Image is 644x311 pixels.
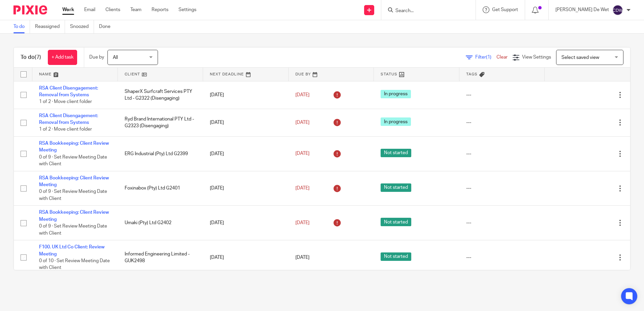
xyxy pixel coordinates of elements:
[395,8,455,14] input: Search
[466,72,478,76] span: Tags
[118,109,203,136] td: Ryd Brand International PTY Ltd - G2323 (Disengaging)
[492,7,518,12] span: Get Support
[89,54,104,61] p: Due by
[39,224,107,236] span: 0 of 9 · Set Review Meeting Date with Client
[612,5,623,15] img: svg%3E
[35,55,41,60] span: (7)
[295,220,310,225] span: [DATE]
[381,117,411,126] span: In progress
[39,176,109,187] a: RSA Bookkeeping: Client Review Meeting
[486,55,491,60] span: (1)
[13,20,30,33] a: To do
[295,93,310,97] span: [DATE]
[39,127,92,132] span: 1 of 2 · Move client folder
[13,5,47,14] img: Pixie
[555,6,609,13] p: [PERSON_NAME] De Wet
[203,109,289,136] td: [DATE]
[466,219,538,226] div: ---
[466,185,538,192] div: ---
[113,55,118,60] span: All
[561,55,599,60] span: Select saved view
[84,6,95,13] a: Email
[35,20,65,33] a: Reassigned
[466,254,538,261] div: ---
[39,210,109,221] a: RSA Bookkeeping: Client Review Meeting
[466,150,538,157] div: ---
[203,206,289,240] td: [DATE]
[381,183,411,192] span: Not started
[466,92,538,98] div: ---
[381,218,411,226] span: Not started
[39,86,98,97] a: RSA Client Disengagement: Removal from Systems
[496,55,508,60] a: Clear
[70,20,94,33] a: Snoozed
[39,155,107,167] span: 0 of 9 · Set Review Meeting Date with Client
[203,136,289,171] td: [DATE]
[39,141,109,152] a: RSA Bookkeeping: Client Review Meeting
[295,255,310,260] span: [DATE]
[179,6,196,13] a: Settings
[475,55,496,60] span: Filter
[39,258,110,270] span: 0 of 10 · Set Review Meeting Date with Client
[39,113,98,125] a: RSA Client Disengagement: Removal from Systems
[203,240,289,275] td: [DATE]
[295,120,310,125] span: [DATE]
[466,119,538,126] div: ---
[48,50,77,65] a: + Add task
[130,6,141,13] a: Team
[118,240,203,275] td: Informed Engineering Limited - GUK2498
[39,99,92,104] span: 1 of 2 · Move client folder
[152,6,168,13] a: Reports
[118,206,203,240] td: Umaki (Pty) Ltd G2402
[203,81,289,109] td: [DATE]
[295,186,310,191] span: [DATE]
[381,149,411,157] span: Not started
[118,136,203,171] td: ERG Industrial (Pty) Ltd G2399
[381,90,411,98] span: In progress
[118,81,203,109] td: ShaperX Surfcraft Services PTY Ltd - G2322 (Disengaging)
[522,55,551,60] span: View Settings
[21,54,41,61] h1: To do
[62,6,74,13] a: Work
[99,20,116,33] a: Done
[39,245,104,256] a: F100. UK Ltd Co Client: Review Meeting
[105,6,120,13] a: Clients
[118,171,203,206] td: Foxinabox (Pty) Ltd G2401
[203,171,289,206] td: [DATE]
[295,151,310,156] span: [DATE]
[39,189,107,201] span: 0 of 9 · Set Review Meeting Date with Client
[381,252,411,261] span: Not started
